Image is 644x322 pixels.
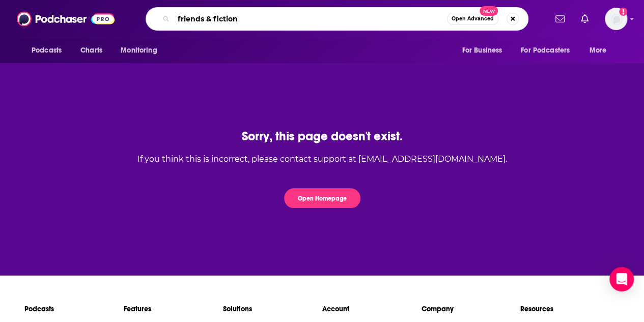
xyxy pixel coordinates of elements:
button: open menu [114,41,170,60]
button: open menu [455,41,515,60]
span: Logged in as SarahCBreivogel [605,8,627,30]
span: Monitoring [121,43,157,58]
button: Open Homepage [284,188,360,208]
button: open menu [582,41,620,60]
img: Podchaser - Follow, Share and Rate Podcasts [17,9,115,29]
div: Open Intercom Messenger [609,267,634,291]
img: User Profile [605,8,627,30]
span: For Business [462,43,502,58]
li: Account [322,300,421,318]
button: Open AdvancedNew [447,13,498,25]
li: Company [421,300,520,318]
li: Podcasts [24,300,124,318]
svg: Add a profile image [619,8,627,16]
a: Charts [74,41,108,60]
span: Open Advanced [452,16,494,21]
span: Charts [80,43,102,58]
button: open menu [514,41,584,60]
li: Resources [520,300,620,318]
div: If you think this is incorrect, please contact support at [EMAIL_ADDRESS][DOMAIN_NAME]. [137,154,507,164]
span: For Podcasters [521,43,570,58]
a: Show notifications dropdown [551,10,569,28]
li: Features [124,300,223,318]
li: Solutions [223,300,322,318]
button: Show profile menu [605,8,627,30]
div: Search podcasts, credits, & more... [146,7,528,31]
input: Search podcasts, credits, & more... [174,11,447,27]
span: New [480,6,498,16]
a: Show notifications dropdown [577,10,593,28]
div: Sorry, this page doesn't exist. [137,129,507,144]
span: More [590,43,607,58]
span: Podcasts [32,43,62,58]
button: open menu [24,41,75,60]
